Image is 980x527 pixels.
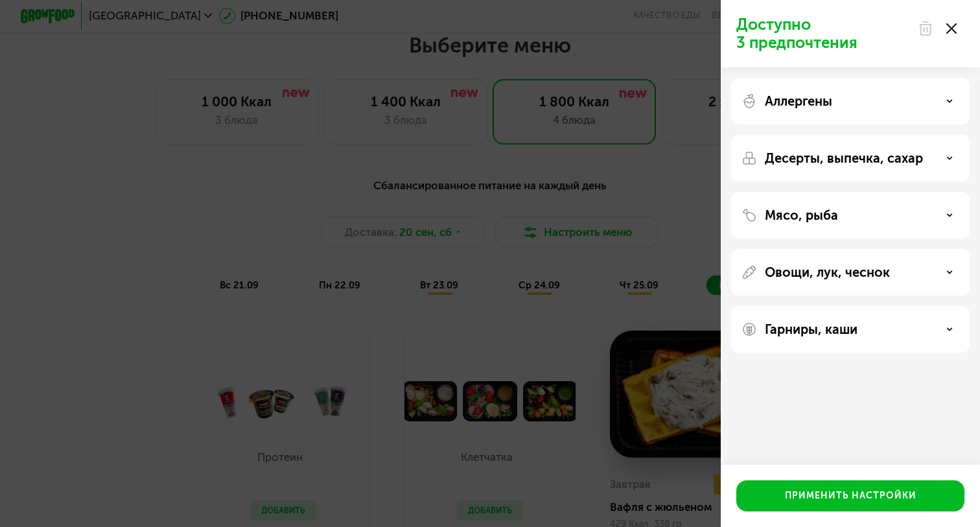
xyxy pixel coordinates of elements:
[736,480,964,511] button: Применить настройки
[765,93,832,109] p: Аллергены
[765,150,923,166] p: Десерты, выпечка, сахар
[785,489,916,502] div: Применить настройки
[765,322,857,337] p: Гарниры, каши
[765,264,890,280] p: Овощи, лук, чеснок
[736,16,910,52] p: Доступно 3 предпочтения
[765,207,838,223] p: Мясо, рыба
